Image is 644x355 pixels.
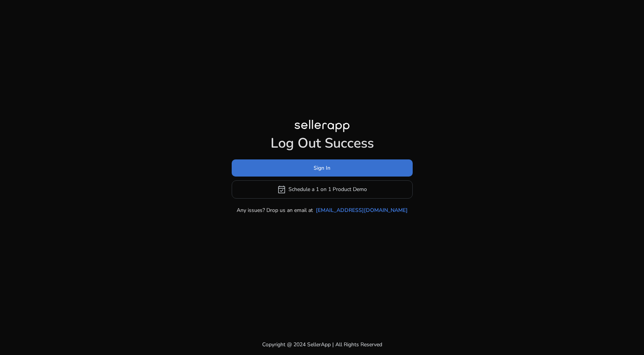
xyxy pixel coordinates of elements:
[314,164,330,172] span: Sign In
[316,206,408,214] a: [EMAIL_ADDRESS][DOMAIN_NAME]
[232,180,413,199] button: event_availableSchedule a 1 on 1 Product Demo
[232,159,413,177] button: Sign In
[237,206,313,214] p: Any issues? Drop us an email at
[277,185,286,194] span: event_available
[232,135,413,151] h1: Log Out Success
